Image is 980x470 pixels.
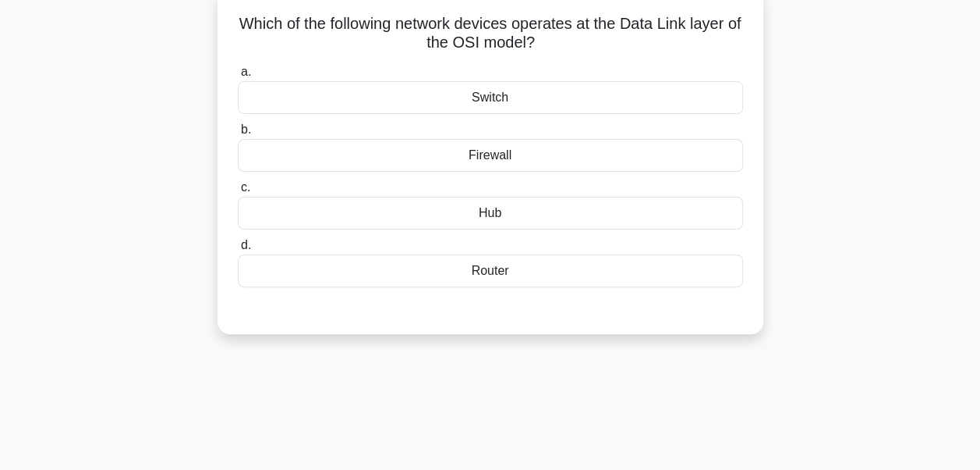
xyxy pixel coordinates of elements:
div: Switch [238,81,743,114]
span: d. [241,238,251,251]
span: b. [241,123,251,136]
span: a. [241,65,251,78]
div: Firewall [238,139,743,172]
div: Hub [238,197,743,230]
span: c. [241,180,250,194]
div: Router [238,255,743,287]
h5: Which of the following network devices operates at the Data Link layer of the OSI model? [236,14,745,53]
